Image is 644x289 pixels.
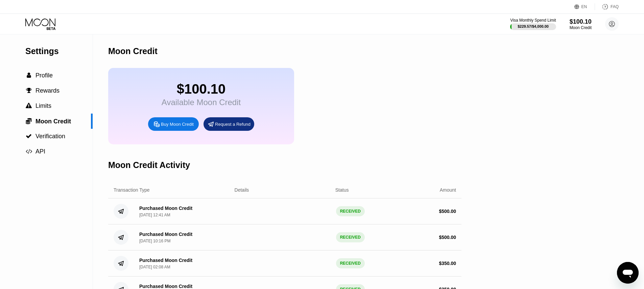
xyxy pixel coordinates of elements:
span:  [27,72,31,78]
div:  [25,103,32,109]
span:  [26,118,32,124]
div:  [25,133,32,139]
div: $ 500.00 [439,209,456,214]
span: Limits [35,102,51,109]
div: FAQ [595,3,619,10]
div: $229.57 / $4,000.00 [518,24,549,28]
div: Visa Monthly Spend Limit$229.57/$4,000.00 [510,18,556,30]
div:  [25,88,32,94]
span: Verification [35,133,65,140]
div: Request a Refund [204,117,254,131]
div: Amount [440,187,456,193]
div: Moon Credit [108,46,158,56]
div: Moon Credit Activity [108,160,190,170]
div:  [25,148,32,154]
div: Purchased Moon Credit [139,258,192,263]
div: Transaction Type [114,187,150,193]
div: Purchased Moon Credit [139,206,192,211]
div: RECEIVED [336,258,365,268]
span:  [26,88,32,94]
div: Settings [25,46,93,56]
div: FAQ [611,4,619,9]
div: Buy Moon Credit [148,117,199,131]
div: Purchased Moon Credit [139,284,192,289]
span: API [35,148,45,155]
span:  [26,133,32,139]
div: [DATE] 02:08 AM [139,265,170,269]
div: [DATE] 12:41 AM [139,213,170,217]
div: Visa Monthly Spend Limit [510,18,556,23]
div: $ 350.00 [439,261,456,266]
div: $100.10 [570,18,592,25]
div: Buy Moon Credit [161,121,194,127]
span: Profile [35,72,53,79]
span:  [26,103,32,109]
span:  [26,148,32,154]
div: EN [574,3,595,10]
div: Available Moon Credit [162,98,241,107]
div:  [25,72,32,78]
div: $100.10Moon Credit [570,18,592,30]
div: Status [335,187,349,193]
iframe: Button to launch messaging window [617,262,639,284]
div: Request a Refund [215,121,251,127]
div: $100.10 [162,81,241,97]
div: $ 500.00 [439,235,456,240]
span: Moon Credit [35,118,71,125]
div:  [25,118,32,124]
div: [DATE] 10:16 PM [139,239,170,243]
div: RECEIVED [336,206,365,216]
div: Details [235,187,249,193]
div: RECEIVED [336,232,365,242]
div: EN [581,4,587,9]
span: Rewards [35,87,59,94]
div: Purchased Moon Credit [139,232,192,237]
div: Moon Credit [570,25,592,30]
